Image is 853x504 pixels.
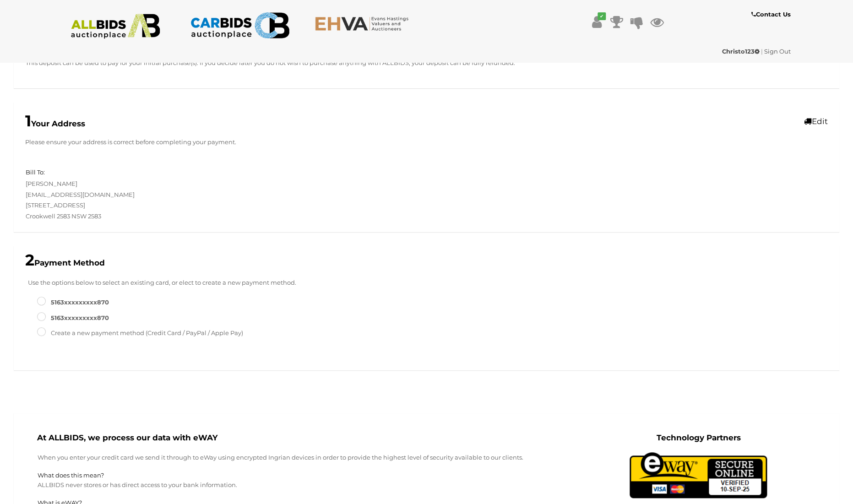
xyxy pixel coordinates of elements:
span: | [761,48,763,55]
div: [PERSON_NAME] [EMAIL_ADDRESS][DOMAIN_NAME] [STREET_ADDRESS] Crookwell 2583 NSW 2583 [19,167,427,222]
img: ALLBIDS.com.au [66,14,165,39]
b: Payment Method [25,258,105,267]
label: 5163XXXXXXXXX870 [37,297,109,308]
span: 2 [25,250,34,270]
img: EHVA.com.au [315,16,414,31]
i: ✔ [598,12,606,20]
a: Contact Us [751,9,793,20]
strong: Christo123 [722,48,760,55]
img: CARBIDS.com.au [190,9,289,42]
b: At ALLBIDS, we process our data with eWAY [37,433,217,442]
h5: Bill To: [26,169,45,175]
b: Your Address [25,119,85,128]
label: Create a new payment method (Credit Card / PayPal / Apple Pay) [37,328,243,338]
b: Contact Us [751,11,790,18]
a: Sign Out [764,48,791,55]
a: Christo123 [722,48,761,55]
img: eWAY Payment Gateway [630,452,767,498]
b: Technology Partners [656,433,740,442]
a: ✔ [590,14,603,30]
p: When you enter your credit card we send it through to eWay using encrypted Ingrian devices in ord... [38,452,543,463]
p: Please ensure your address is correct before completing your payment. [25,137,828,147]
h5: What does this mean? [38,472,543,478]
a: Edit [804,117,828,126]
p: ALLBIDS never stores or has direct access to your bank information. [38,480,543,490]
p: This deposit can be used to pay for your initial purchase(s). If you decide later you do not wish... [26,58,555,68]
p: Use the options below to select an existing card, or elect to create a new payment method. [19,277,834,288]
label: 5163XXXXXXXXX870 [37,313,109,323]
span: 1 [25,111,31,130]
